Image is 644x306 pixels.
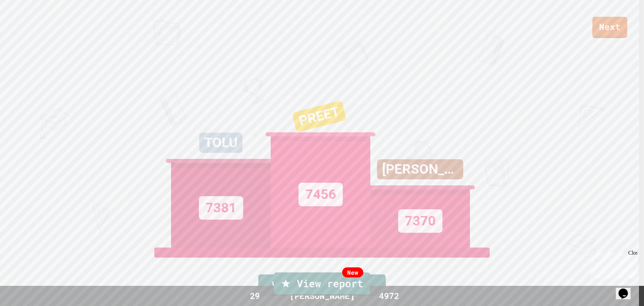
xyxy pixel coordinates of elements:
div: TOLU [199,133,243,153]
iframe: chat widget [588,250,637,278]
div: 7370 [398,209,442,233]
a: Next [592,17,627,38]
div: Chat with us now!Close [3,3,46,43]
div: 7381 [199,196,243,220]
a: View report [274,272,370,296]
iframe: chat widget [616,279,637,299]
div: PREET [292,100,346,132]
div: [PERSON_NAME] [377,159,463,179]
div: New [342,267,363,277]
div: 7456 [299,183,343,206]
